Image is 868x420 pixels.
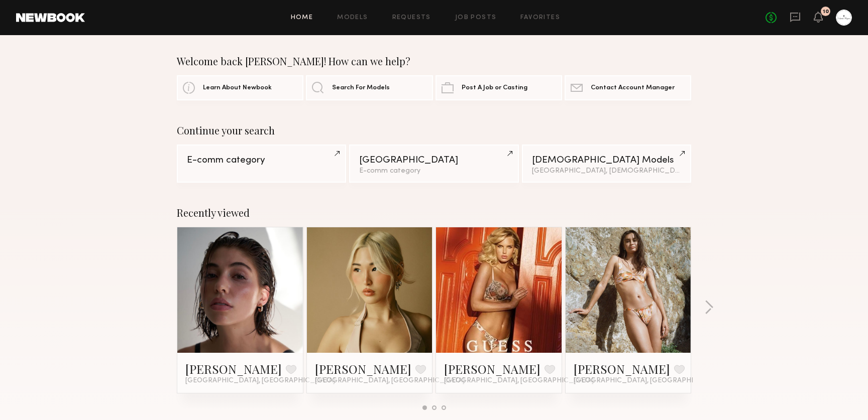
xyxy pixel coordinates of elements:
a: Search For Models [306,75,432,100]
div: E-comm category [187,156,336,165]
a: Post A Job or Casting [436,75,562,100]
span: Search For Models [332,85,390,91]
div: 10 [823,9,829,15]
a: Favorites [520,15,560,21]
a: [PERSON_NAME] [315,361,411,377]
span: [GEOGRAPHIC_DATA], [GEOGRAPHIC_DATA] [315,377,465,385]
span: Contact Account Manager [591,85,675,91]
div: [GEOGRAPHIC_DATA] [359,156,508,165]
a: Models [337,15,368,21]
a: E-comm category [177,145,346,183]
div: Welcome back [PERSON_NAME]! How can we help? [177,55,691,67]
a: Home [291,15,313,21]
div: Recently viewed [177,207,691,219]
a: [PERSON_NAME] [444,361,540,377]
a: Contact Account Manager [565,75,691,100]
a: Job Posts [455,15,497,21]
a: Learn About Newbook [177,75,303,100]
a: [GEOGRAPHIC_DATA]E-comm category [349,145,518,183]
div: E-comm category [359,168,508,175]
a: [PERSON_NAME] [185,361,282,377]
span: [GEOGRAPHIC_DATA], [GEOGRAPHIC_DATA] [574,377,723,385]
div: [DEMOGRAPHIC_DATA] Models [532,156,681,165]
a: Requests [392,15,431,21]
span: [GEOGRAPHIC_DATA], [GEOGRAPHIC_DATA] [444,377,594,385]
a: [PERSON_NAME] [574,361,670,377]
div: Continue your search [177,124,691,136]
span: [GEOGRAPHIC_DATA], [GEOGRAPHIC_DATA] [185,377,335,385]
span: Post A Job or Casting [462,85,527,91]
span: Learn About Newbook [203,85,272,91]
a: [DEMOGRAPHIC_DATA] Models[GEOGRAPHIC_DATA], [DEMOGRAPHIC_DATA] [522,145,691,183]
div: [GEOGRAPHIC_DATA], [DEMOGRAPHIC_DATA] [532,168,681,175]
